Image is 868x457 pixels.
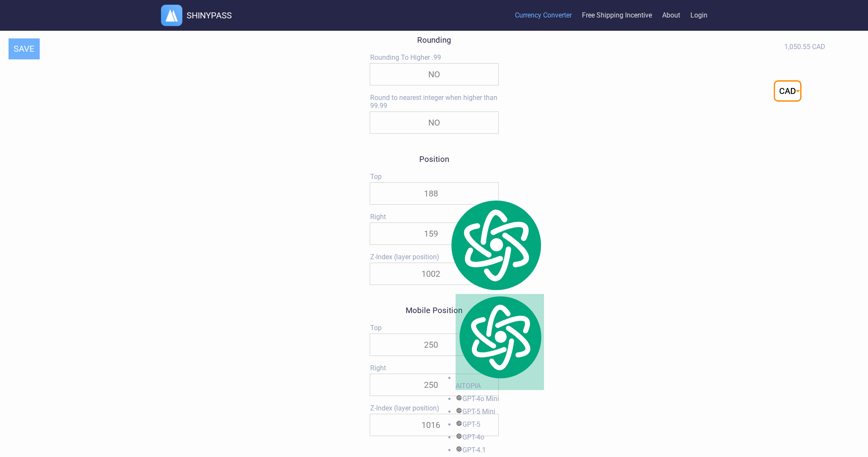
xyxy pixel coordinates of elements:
div: GPT-4.1 [456,445,544,454]
label: Top [370,173,498,181]
label: Z-Index (layer position) [370,404,498,412]
button: SAVE [9,38,39,59]
div: GPT-4o Mini [456,394,544,403]
div: GPT-5 [456,420,544,428]
img: gpt-black.svg [456,445,462,452]
div: GPT-4o [456,433,544,441]
h1: SHINYPASS [187,10,232,21]
div: GPT-5 Mini [456,407,544,416]
img: logo.svg [456,294,544,380]
a: Login [690,3,707,29]
img: logo.webp [161,5,182,26]
label: Round to nearest integer when higher than 99.99 [370,94,498,110]
label: Z-Index (layer position) [370,253,498,261]
a: Currency Converter [515,3,572,29]
label: Top [370,324,498,332]
h3: Rounding [370,35,498,45]
img: logo.svg [447,198,544,292]
div: 1,050.55 CAD [784,43,825,51]
a: About [662,3,680,29]
div: AITOPIA [456,294,544,390]
img: gpt-black.svg [456,420,462,427]
label: Right [370,213,498,221]
a: Free Shipping Incentive [582,3,652,29]
label: Right [370,364,498,372]
h3: Mobile Position [370,306,498,315]
h3: Position [370,155,498,164]
img: gpt-black.svg [456,407,462,414]
img: gpt-black.svg [456,394,462,401]
label: Rounding To Higher .99 [370,53,498,62]
img: gpt-black.svg [456,433,462,439]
